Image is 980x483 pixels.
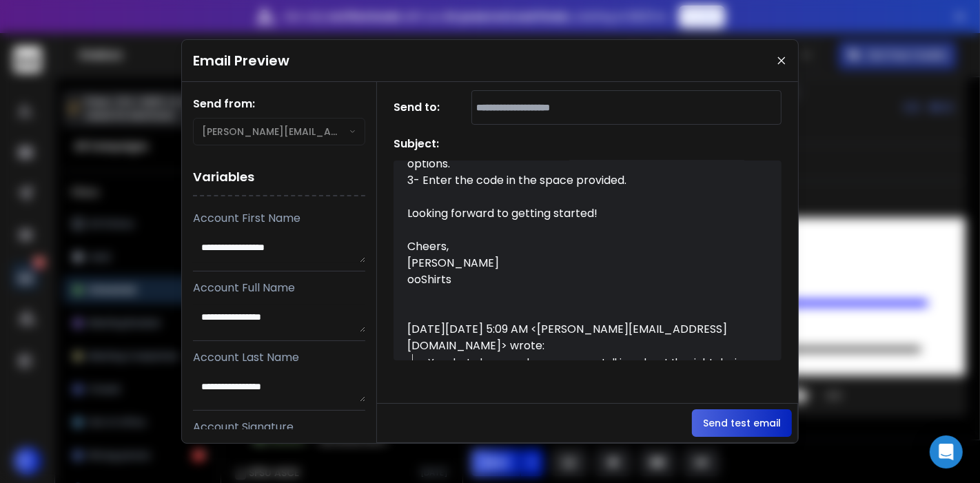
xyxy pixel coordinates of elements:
span: Yes , but please make sure we are talking about the right design because I have many designs, it ... [428,356,753,402]
div: Looking forward to getting started! [407,205,752,222]
div: ooShirts [407,271,752,288]
div: Open Intercom Messenger [930,435,963,469]
button: Send test email [692,409,792,437]
div: 3- Enter the code in the space provided. [407,172,752,189]
div: [PERSON_NAME] [407,255,752,271]
div: [DATE][DATE] 5:09 AM < > wrote: [407,321,752,354]
a: [PERSON_NAME][EMAIL_ADDRESS][DOMAIN_NAME] [407,321,727,353]
div: Cheers, [407,238,752,255]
